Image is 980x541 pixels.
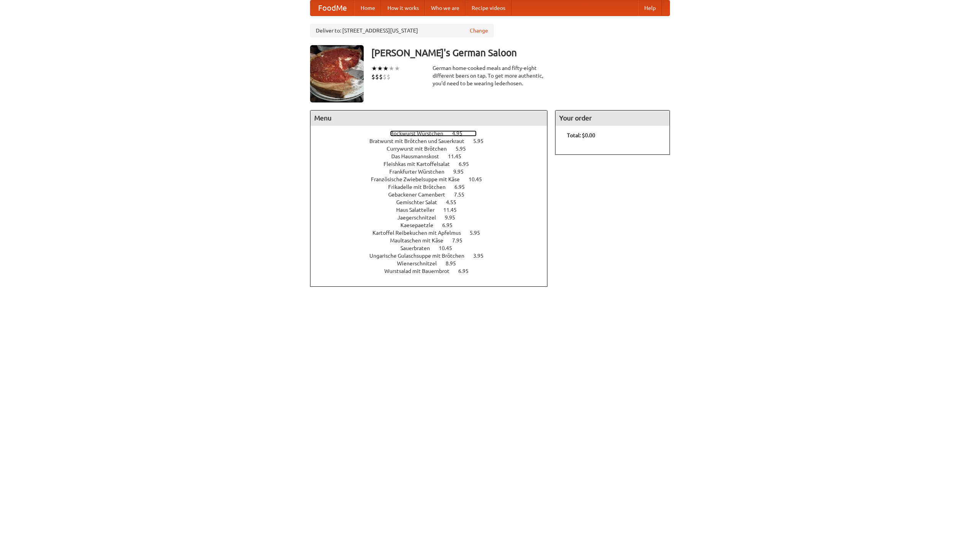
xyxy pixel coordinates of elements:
[381,0,425,16] a: How it works
[372,230,469,236] span: Kartoffel Reibekuchen mit Apfelmus
[369,138,498,144] a: Bratwurst mit Brötchen und Sauerkraut 5.95
[400,245,466,251] a: Sauerbraten 10.45
[400,245,438,251] span: Sauerbraten
[452,237,470,244] span: 7.95
[383,64,389,73] li: ★
[396,207,471,213] a: Haus Salatteller 11.45
[470,27,488,34] a: Change
[354,0,381,16] a: Home
[384,268,457,274] span: Wurstsalad mit Bauernbrot
[555,110,670,126] h4: Your order
[439,245,460,251] span: 10.45
[473,253,491,259] span: 3.95
[384,161,483,167] a: Fleishkas mit Kartoffelsalat 6.95
[383,73,387,81] li: $
[389,169,452,175] span: Frankfurter Würstchen
[375,73,379,81] li: $
[396,199,445,205] span: Gemischter Salat
[389,64,394,73] li: ★
[388,192,453,198] span: Gebackener Camenbert
[473,138,491,144] span: 5.95
[452,130,470,136] span: 4.95
[456,146,474,152] span: 5.95
[433,64,547,87] div: German home-cooked meals and fifty-eight different beers on tap. To get more authentic, you'd nee...
[391,153,475,159] a: Das Hausmannskost 11.45
[371,73,375,81] li: $
[310,0,354,16] a: FoodMe
[446,199,464,205] span: 4.55
[446,260,464,266] span: 8.95
[397,260,470,266] a: Wienerschnitzel 8.95
[387,146,480,152] a: Currywurst mit Brötchen 5.95
[397,214,469,221] a: Jaegerschnitzel 9.95
[567,132,595,138] b: Total: $0.00
[371,176,467,182] span: Französische Zwiebelsuppe mit Käse
[388,192,479,198] a: Gebackener Camenbert 7.55
[458,268,476,274] span: 6.95
[394,64,400,73] li: ★
[390,237,451,244] span: Maultaschen mit Käse
[400,222,467,228] a: Kaesepaetzle 6.95
[465,0,511,16] a: Recipe videos
[470,230,488,236] span: 5.95
[369,253,472,259] span: Ungarische Gulaschsuppe mit Brötchen
[390,130,477,136] a: Bockwurst Würstchen 4.95
[388,184,479,190] a: Frikadelle mit Brötchen 6.95
[442,222,460,228] span: 6.95
[397,214,444,221] span: Jaegerschnitzel
[448,153,469,159] span: 11.45
[396,199,470,205] a: Gemischter Salat 4.55
[454,192,472,198] span: 7.55
[388,184,453,190] span: Frikadelle mit Brötchen
[384,268,483,274] a: Wurstsalad mit Bauernbrot 6.95
[390,237,477,244] a: Maultaschen mit Käse 7.95
[454,184,472,190] span: 6.95
[372,230,494,236] a: Kartoffel Reibekuchen mit Apfelmus 5.95
[459,161,477,167] span: 6.95
[371,176,496,182] a: Französische Zwiebelsuppe mit Käse 10.45
[369,253,498,259] a: Ungarische Gulaschsuppe mit Brötchen 3.95
[371,64,377,73] li: ★
[391,153,447,159] span: Das Hausmannskost
[379,73,383,81] li: $
[397,260,444,266] span: Wienerschnitzel
[310,24,494,37] div: Deliver to: [STREET_ADDRESS][US_STATE]
[390,130,451,136] span: Bockwurst Würstchen
[469,176,490,182] span: 10.45
[638,0,662,16] a: Help
[310,45,364,102] img: angular.jpg
[396,207,442,213] span: Haus Salatteller
[384,161,457,167] span: Fleishkas mit Kartoffelsalat
[377,64,383,73] li: ★
[453,169,471,175] span: 9.95
[371,45,670,60] h3: [PERSON_NAME]'s German Saloon
[387,146,454,152] span: Currywurst mit Brötchen
[400,222,441,228] span: Kaesepaetzle
[387,73,390,81] li: $
[425,0,465,16] a: Who we are
[443,207,464,213] span: 11.45
[389,169,478,175] a: Frankfurter Würstchen 9.95
[369,138,472,144] span: Bratwurst mit Brötchen und Sauerkraut
[310,110,547,126] h4: Menu
[445,214,463,221] span: 9.95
